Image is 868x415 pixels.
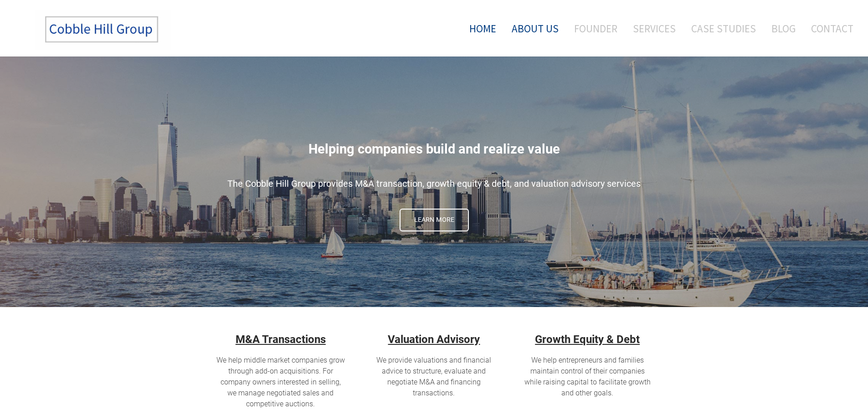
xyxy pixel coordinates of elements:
span: We help entrepreneurs and families maintain control of their companies while raising capital to f... [524,356,651,397]
span: Helping companies build and realize value [308,141,560,157]
a: Services [626,10,683,47]
a: Contact [804,10,853,47]
a: Blog [765,10,802,47]
a: Home [456,10,503,47]
a: About Us [505,10,565,47]
a: Learn More [400,209,469,231]
a: Founder [567,10,624,47]
img: The Cobble Hill Group LLC [35,10,171,50]
a: Case Studies [684,10,763,47]
strong: Growth Equity & Debt [535,333,640,346]
u: M&A Transactions [236,333,326,346]
a: Valuation Advisory [388,333,480,346]
span: We provide valuations and financial advice to structure, evaluate and negotiate M&A and financing... [376,356,491,397]
span: We help middle market companies grow through add-on acquisitions. For company owners interested i... [216,356,345,408]
span: The Cobble Hill Group provides M&A transaction, growth equity & debt, and valuation advisory serv... [227,178,641,189]
span: Learn More [401,210,468,231]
